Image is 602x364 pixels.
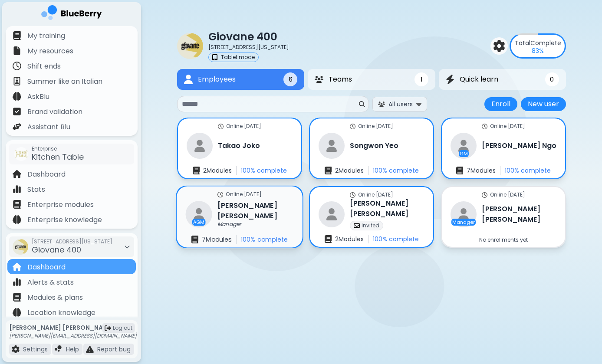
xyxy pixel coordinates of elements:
[482,141,556,151] h3: [PERSON_NAME] Ngo
[66,345,79,353] p: Help
[482,124,487,129] img: online status
[13,170,21,178] img: file icon
[27,31,65,41] p: My training
[14,147,28,161] img: company thumbnail
[176,186,303,249] a: online statusOnline [DATE]restaurantAGM[PERSON_NAME] [PERSON_NAME]Managerenrollments7Modules100% ...
[372,97,427,111] button: All users
[27,92,49,102] p: AskBlu
[13,262,21,271] img: file icon
[208,52,289,62] a: tabletTablet mode
[452,220,475,225] p: Manager
[532,47,544,55] p: 83 %
[308,69,435,90] button: TeamsTeams1
[315,76,323,83] img: Teams
[241,167,287,174] p: 100 % complete
[27,308,95,318] p: Location knowledge
[217,200,293,221] h3: [PERSON_NAME] [PERSON_NAME]
[9,324,137,331] p: [PERSON_NAME] [PERSON_NAME]
[335,235,364,243] p: 2 Module s
[27,262,66,272] p: Dashboard
[27,76,102,87] p: Summer like an Italian
[373,235,419,243] p: 100 % complete
[218,141,260,151] h3: Takao Joko
[515,39,561,47] p: Complete
[32,151,84,162] span: Kitchen Table
[460,151,468,156] p: GM
[218,124,224,129] img: online status
[113,325,132,331] span: Log out
[55,345,63,353] img: file icon
[32,244,81,255] span: Giovane 400
[202,236,231,243] p: 7 Module s
[358,123,393,130] p: Online [DATE]
[12,345,20,353] img: file icon
[9,332,137,339] p: [PERSON_NAME][EMAIL_ADDRESS][DOMAIN_NAME]
[13,200,21,209] img: file icon
[27,277,74,288] p: Alerts & stats
[193,220,205,225] p: AGM
[27,292,83,303] p: Modules & plans
[27,169,66,180] p: Dashboard
[13,62,21,70] img: file icon
[13,185,21,193] img: file icon
[482,204,556,225] h3: [PERSON_NAME] [PERSON_NAME]
[479,236,528,243] p: No enrollments yet
[13,77,21,85] img: file icon
[27,107,82,117] p: Brand validation
[177,33,203,59] img: company thumbnail
[354,223,360,229] img: invited
[505,167,551,174] p: 100 % complete
[41,5,102,23] img: company logo
[23,345,48,353] p: Settings
[456,167,463,174] img: enrollments
[484,97,517,111] button: Enroll
[335,167,364,174] p: 2 Module s
[309,186,434,248] a: online statusOnline [DATE]restaurant[PERSON_NAME] [PERSON_NAME]invitedInvitedenrollments2Modules1...
[451,201,477,227] img: restaurant
[221,54,255,61] p: Tablet mode
[13,31,21,40] img: file icon
[460,74,498,85] span: Quick learn
[416,100,421,108] img: expand
[198,74,236,85] span: Employees
[186,201,212,227] img: restaurant
[451,133,477,159] img: restaurant
[441,118,566,179] a: online statusOnline [DATE]restaurantGM[PERSON_NAME] Ngoenrollments7Modules100% complete
[358,191,393,198] p: Online [DATE]
[13,107,21,116] img: file icon
[350,141,398,151] h3: Songwon Yeo
[226,123,261,130] p: Online [DATE]
[439,69,566,90] button: Quick learnQuick learn0
[32,145,84,152] span: Enterprise
[27,215,102,225] p: Enterprise knowledge
[490,191,525,198] p: Online [DATE]
[177,118,302,179] a: online statusOnline [DATE]restaurantTakao Jokoenrollments2Modules100% complete
[226,191,262,198] p: Online [DATE]
[319,201,345,227] img: restaurant
[27,184,45,195] p: Stats
[373,167,419,174] p: 100 % complete
[446,75,454,85] img: Quick learn
[350,198,424,219] h3: [PERSON_NAME] [PERSON_NAME]
[86,345,94,353] img: file icon
[550,75,554,83] span: 0
[27,46,73,56] p: My resources
[388,100,413,108] span: All users
[521,97,566,111] button: New user
[27,122,70,132] p: Assistant Blu
[32,238,112,245] span: [STREET_ADDRESS][US_STATE]
[191,236,198,244] img: enrollments
[467,167,496,174] p: 7 Module s
[329,74,352,85] span: Teams
[208,44,289,51] p: [STREET_ADDRESS][US_STATE]
[378,102,385,107] img: All users
[482,192,487,198] img: online status
[13,122,21,131] img: file icon
[289,75,293,83] span: 6
[203,167,232,174] p: 2 Module s
[212,54,217,60] img: tablet
[13,46,21,55] img: file icon
[97,345,131,353] p: Report bug
[325,235,332,243] img: enrollments
[217,221,241,228] p: Manager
